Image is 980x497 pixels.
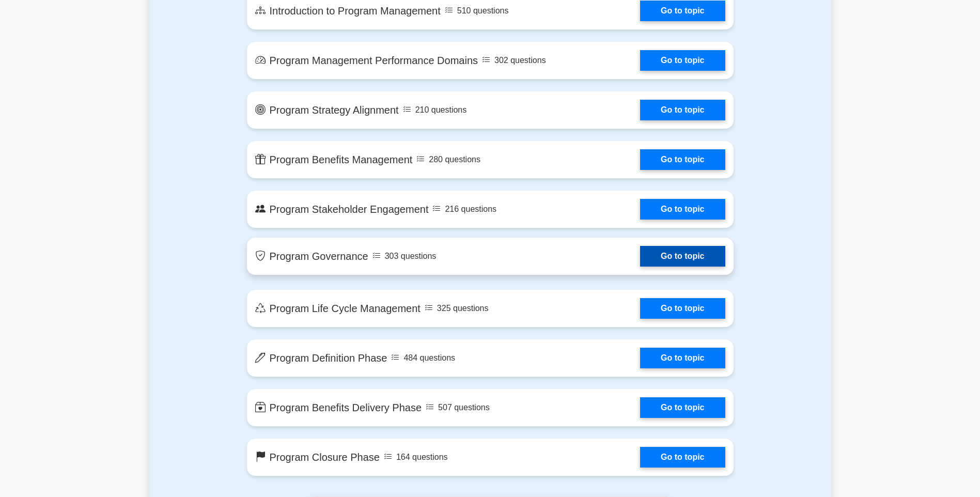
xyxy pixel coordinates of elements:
[640,100,725,120] a: Go to topic
[640,246,725,267] a: Go to topic
[640,397,725,418] a: Go to topic
[640,447,725,468] a: Go to topic
[640,348,725,368] a: Go to topic
[640,298,725,319] a: Go to topic
[640,50,725,71] a: Go to topic
[640,149,725,170] a: Go to topic
[640,1,725,21] a: Go to topic
[640,199,725,220] a: Go to topic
